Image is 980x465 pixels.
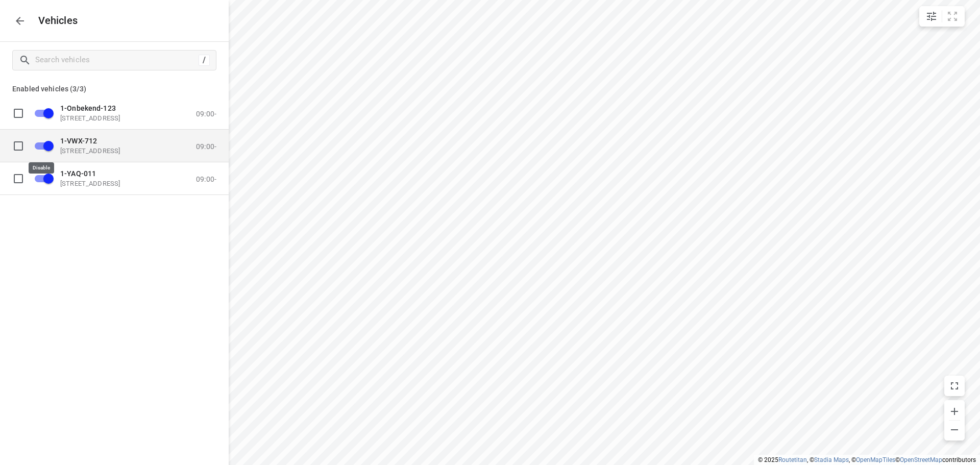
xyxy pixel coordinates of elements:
[758,456,976,463] li: © 2025 , © , © © contributors
[919,6,965,27] div: small contained button group
[60,179,162,187] p: [STREET_ADDRESS]
[199,55,210,66] div: /
[60,146,162,155] p: [STREET_ADDRESS]
[60,169,96,177] span: 1-YAQ-011
[29,168,54,188] span: Disable
[196,109,216,117] p: 09:00-
[30,15,78,27] p: Vehicles
[60,114,162,122] p: [STREET_ADDRESS]
[900,456,942,463] a: OpenStreetMap
[60,136,97,144] span: 1-VWX-712
[35,52,199,68] input: Search vehicles
[778,456,807,463] a: Routetitan
[29,103,54,123] span: Disable
[196,142,216,150] p: 09:00-
[196,175,216,183] p: 09:00-
[60,104,116,112] span: 1-Onbekend-123
[814,456,849,463] a: Stadia Maps
[856,456,895,463] a: OpenMapTiles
